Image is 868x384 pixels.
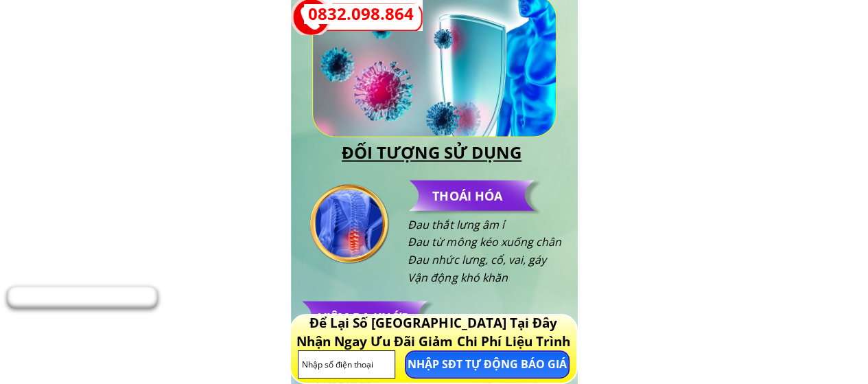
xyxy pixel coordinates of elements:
input: Nhập số điện thoại [298,351,395,378]
h3: Để Lại Số [GEOGRAPHIC_DATA] Tại Đây Nhận Ngay Ưu Đãi Giảm Chi Phí Liệu Trình [292,314,574,350]
a: 0832.098.864 [308,1,430,27]
p: NHẬP SĐT TỰ ĐỘNG BÁO GIÁ [406,352,567,377]
h3: Đau thắt lưng âm ỉ Đau từ mông kéo xuống chân Đau nhức lưng, cổ, vai, gáy Vận động khó khăn [408,216,582,286]
h3: VIÊM ĐA KHỚP [318,307,456,327]
h3: THOÁI HÓA [432,186,570,206]
h3: ĐỐI TƯỢNG SỬ DỤNG [342,139,532,166]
